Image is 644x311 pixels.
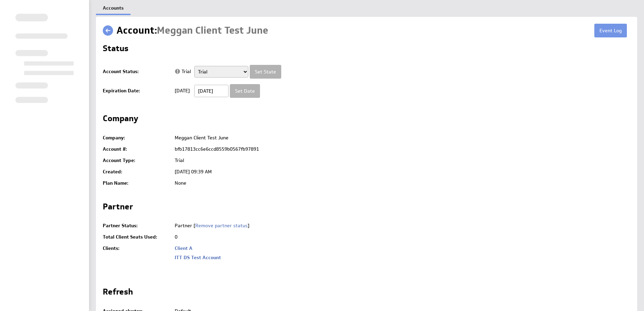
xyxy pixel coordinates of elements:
[171,220,249,231] td: Partner [ ]
[103,177,171,189] td: Plan Name:
[175,245,193,251] a: Client A
[157,24,268,37] span: Meggan Client Test June
[171,62,191,81] td: Trial
[103,231,171,243] td: Total Client Seats Used:
[195,222,248,229] a: Remove partner status
[171,177,630,189] td: None
[103,220,171,231] td: Partner Status:
[171,231,249,243] td: 0
[594,24,627,37] a: Event Log
[175,254,221,261] a: ITT DS Test Account
[250,65,281,79] input: Set State
[103,81,171,101] td: Expiration Date:
[103,203,133,214] h2: Partner
[103,143,171,155] td: Account #:
[171,143,630,155] td: bfb17813cc6e6ccd8559b0567fb97891
[171,132,630,143] td: Meggan Client Test June
[103,62,171,81] td: Account Status:
[15,14,74,103] img: skeleton-sidenav.svg
[116,24,268,37] h1: Account:
[171,166,630,177] td: [DATE] 09:39 AM
[103,114,138,125] h2: Company
[103,166,171,177] td: Created:
[103,243,171,274] td: Clients:
[171,81,191,101] td: [DATE]
[103,288,133,299] h2: Refresh
[230,84,260,98] input: Set Date
[103,155,171,166] td: Account Type:
[171,155,630,166] td: Trial
[103,44,128,55] h2: Status
[103,132,171,143] td: Company:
